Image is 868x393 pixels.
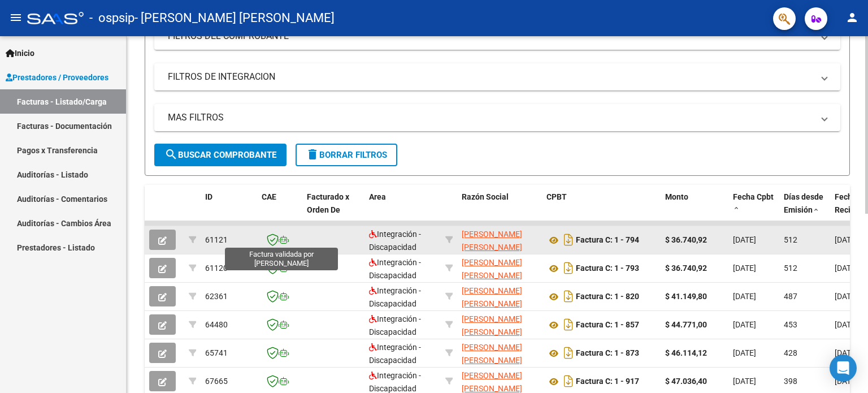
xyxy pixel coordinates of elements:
[257,185,302,235] datatable-header-cell: CAE
[262,192,276,201] span: CAE
[835,264,858,273] span: [DATE]
[835,292,858,301] span: [DATE]
[369,314,421,336] span: Integración - Discapacidad
[546,192,567,201] span: CPBT
[205,377,228,386] span: 67665
[779,185,830,235] datatable-header-cell: Días desde Emisión
[168,71,813,83] mat-panel-title: FILTROS DE INTEGRACION
[462,284,537,308] div: 27247722683
[462,192,509,201] span: Razón Social
[205,264,228,273] span: 61120
[462,286,522,308] span: [PERSON_NAME] [PERSON_NAME]
[364,185,441,235] datatable-header-cell: Area
[661,185,728,235] datatable-header-cell: Monto
[369,258,421,280] span: Integración - Discapacidad
[733,264,756,273] span: [DATE]
[665,264,707,273] strong: $ 36.740,92
[205,320,228,329] span: 64480
[462,313,537,336] div: 27247722683
[784,192,823,214] span: Días desde Emisión
[306,148,319,161] mat-icon: delete
[665,377,707,386] strong: $ 47.036,40
[835,192,866,214] span: Fecha Recibido
[830,355,857,382] div: Open Intercom Messenger
[134,6,335,31] span: - [PERSON_NAME] [PERSON_NAME]
[89,6,134,31] span: - ospsip
[6,47,34,59] span: Inicio
[561,344,576,362] i: Descargar documento
[576,264,639,273] strong: Factura C: 1 - 793
[784,264,797,273] span: 512
[154,104,840,131] mat-expansion-panel-header: MAS FILTROS
[733,192,774,201] span: Fecha Cpbt
[542,185,661,235] datatable-header-cell: CPBT
[835,235,858,244] span: [DATE]
[369,192,386,201] span: Area
[665,192,688,201] span: Monto
[462,314,522,336] span: [PERSON_NAME] [PERSON_NAME]
[728,185,779,235] datatable-header-cell: Fecha Cpbt
[369,286,421,308] span: Integración - Discapacidad
[665,348,707,357] strong: $ 46.114,12
[576,292,639,301] strong: Factura C: 1 - 820
[6,71,108,84] span: Prestadores / Proveedores
[369,230,421,252] span: Integración - Discapacidad
[462,371,522,393] span: [PERSON_NAME] [PERSON_NAME]
[561,372,576,390] i: Descargar documento
[9,11,23,24] mat-icon: menu
[835,320,858,329] span: [DATE]
[462,230,522,252] span: [PERSON_NAME] [PERSON_NAME]
[784,348,797,357] span: 428
[307,192,349,214] span: Facturado x Orden De
[784,377,797,386] span: 398
[296,144,397,166] button: Borrar Filtros
[201,185,257,235] datatable-header-cell: ID
[164,150,276,160] span: Buscar Comprobante
[561,287,576,305] i: Descargar documento
[784,292,797,301] span: 487
[733,320,756,329] span: [DATE]
[369,343,421,365] span: Integración - Discapacidad
[561,316,576,334] i: Descargar documento
[784,320,797,329] span: 453
[733,235,756,244] span: [DATE]
[665,320,707,329] strong: $ 44.771,00
[576,377,639,386] strong: Factura C: 1 - 917
[665,292,707,301] strong: $ 41.149,80
[205,192,212,201] span: ID
[733,377,756,386] span: [DATE]
[733,348,756,357] span: [DATE]
[561,259,576,277] i: Descargar documento
[205,348,228,357] span: 65741
[205,235,228,244] span: 61121
[154,63,840,90] mat-expansion-panel-header: FILTROS DE INTEGRACION
[462,228,537,252] div: 27247722683
[576,349,639,358] strong: Factura C: 1 - 873
[845,11,859,24] mat-icon: person
[561,231,576,249] i: Descargar documento
[576,236,639,245] strong: Factura C: 1 - 794
[462,343,522,365] span: [PERSON_NAME] [PERSON_NAME]
[462,341,537,365] div: 27247722683
[302,185,364,235] datatable-header-cell: Facturado x Orden De
[462,256,537,280] div: 27247722683
[462,369,537,393] div: 27247722683
[784,235,797,244] span: 512
[576,321,639,330] strong: Factura C: 1 - 857
[168,111,813,124] mat-panel-title: MAS FILTROS
[164,148,178,161] mat-icon: search
[306,150,387,160] span: Borrar Filtros
[462,258,522,280] span: [PERSON_NAME] [PERSON_NAME]
[369,371,421,393] span: Integración - Discapacidad
[457,185,542,235] datatable-header-cell: Razón Social
[733,292,756,301] span: [DATE]
[665,235,707,244] strong: $ 36.740,92
[205,292,228,301] span: 62361
[835,348,858,357] span: [DATE]
[154,144,287,166] button: Buscar Comprobante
